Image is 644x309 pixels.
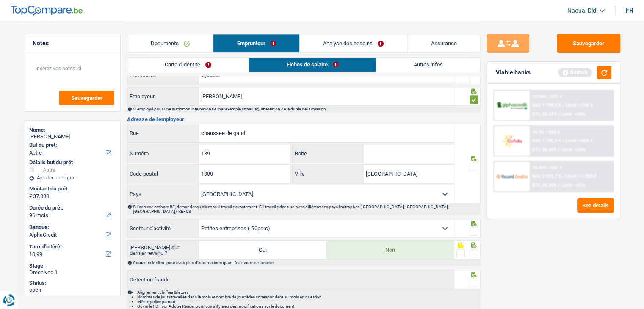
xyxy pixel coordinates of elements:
a: Analyse des besoins [300,34,407,52]
div: open [29,287,115,293]
li: Même police partout [137,299,480,304]
img: AlphaCredit [496,101,528,110]
span: NAI: 2 031,7 € [532,174,561,179]
div: Stage: [29,262,115,269]
label: But du prêt: [29,142,113,149]
label: Oui [199,241,326,259]
a: Naoual Didi [561,4,605,18]
label: Taux d'intérêt: [29,243,113,250]
div: [PERSON_NAME] [29,133,115,140]
span: NAI: 1 789,3 € [532,102,561,108]
label: Rue [127,124,199,142]
label: Secteur d'activité [127,219,199,237]
div: 10.99% | 571 € [532,94,562,99]
label: [PERSON_NAME] sur dernier revenu ? [127,243,199,257]
div: Refresh [558,68,592,77]
div: Viable banks [496,69,531,76]
li: Nombres de jours travaillés dans le mois et nombre de jour fériés correspondent au mois en question [137,295,480,299]
div: 10.9% | 569 € [532,130,560,135]
div: fr [625,6,633,14]
img: TopCompare Logo [11,6,83,16]
span: Limit: <65% [561,182,586,188]
h5: Notes [33,40,112,47]
div: Si l'adresse est hors BE, demander au client où il travaille exactement. S'il travaille dans un p... [133,204,480,214]
label: Employeur [127,87,199,105]
a: Documents [127,34,213,52]
div: Status: [29,280,115,287]
div: 10.45% | 561 € [532,165,562,171]
a: Emprunteur [213,34,299,52]
span: € [29,193,32,200]
img: Cofidis [496,133,528,149]
div: Si employé pour une institution internationale (par exemple consulat), attestation de la durée de... [133,107,480,111]
span: Naoual Didi [567,7,597,14]
span: Limit: >1.033 € [565,174,597,179]
a: Carte d'identité [127,58,249,72]
div: Ajouter une ligne [29,175,115,181]
label: Montant du prêt: [29,185,113,192]
label: Pays [127,185,199,203]
label: Ville [292,165,363,183]
span: Limit: <60% [561,111,586,117]
button: Sauvegarder [557,34,620,53]
span: / [558,147,560,152]
a: Autres infos [376,58,480,72]
span: Limit: >800 € [565,138,593,143]
span: NAI: 1 790,9 € [532,138,561,143]
label: Non [326,241,454,259]
span: / [558,111,560,117]
label: Banque: [29,224,113,231]
a: Fiches de salaire [249,58,376,72]
div: Contacter le client pour avoir plus d'informations quant à la nature de la saisie [133,260,480,265]
label: Numéro [127,144,199,163]
div: Détails but du prêt [29,159,115,166]
label: Boite [292,144,363,163]
span: / [558,182,560,188]
span: / [562,102,564,108]
li: Ouvrir le PDF sur Adobe Reader pour voir s'il y a eu des modifications sur le document [137,304,480,309]
span: DTI: 35.35% [532,182,557,188]
label: Durée du prêt: [29,204,113,211]
span: Limit: <50% [561,147,586,152]
img: Record Credits [496,168,528,184]
h3: Adresse de l'employeur [127,116,481,122]
span: / [562,138,564,143]
label: Détection fraude [127,270,455,289]
div: Name: [29,127,115,133]
span: / [562,174,564,179]
button: Sauvegarder [59,91,114,105]
a: Assurance [407,34,480,52]
div: Dreceived 1 [29,269,115,276]
label: Code postal [127,165,199,183]
span: DTI: 38.51% [532,111,557,117]
span: DTI: 38.46% [532,147,557,152]
li: Alignement chiffres & lettres [137,290,480,295]
span: Sauvegarder [71,95,102,101]
span: Limit: >750 € [565,102,593,108]
button: See details [577,198,614,213]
